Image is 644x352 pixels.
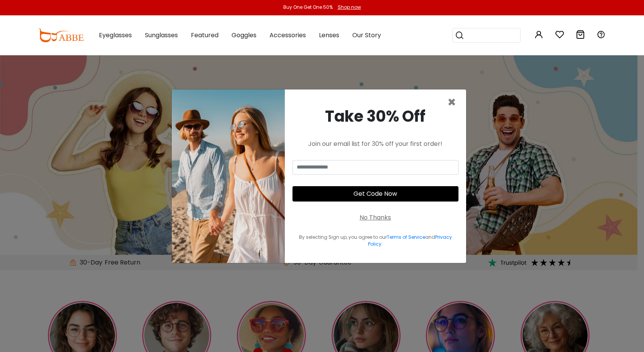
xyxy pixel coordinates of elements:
button: Close [447,96,456,109]
button: Get Code Now [292,186,458,202]
span: Lenses [319,31,339,40]
span: Featured [191,31,219,40]
div: Shop now [338,4,361,11]
div: No Thanks [360,213,391,222]
a: Shop now [334,4,361,10]
span: Sunglasses [145,31,178,40]
span: × [447,93,456,112]
a: Terms of Service [387,234,425,240]
img: welcome [172,89,285,263]
img: abbeglasses.com [38,28,84,42]
div: Buy One Get One 50% [283,4,333,11]
div: Join our email list for 30% off your first order! [292,139,458,149]
span: Goggles [232,31,256,40]
span: Eyeglasses [99,31,132,40]
div: Take 30% Off [292,105,458,128]
span: Our Story [352,31,381,40]
div: By selecting Sign up, you agree to our and . [292,234,458,248]
a: Privacy Policy [368,234,452,247]
span: Accessories [269,31,306,40]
